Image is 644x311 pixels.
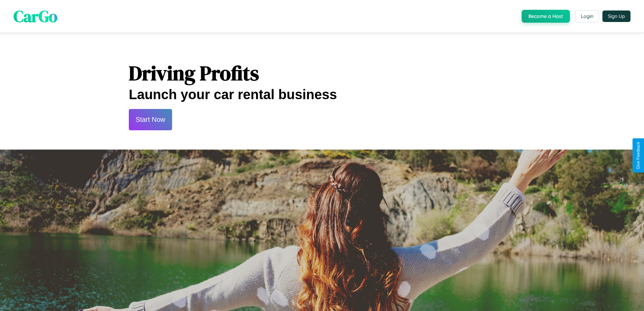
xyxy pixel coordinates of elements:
button: Start Now [129,109,172,130]
span: CarGo [14,5,57,27]
button: Become a Host [522,10,570,23]
h1: Driving Profits [129,59,515,87]
button: Login [575,10,599,22]
div: Give Feedback [636,142,641,169]
button: Sign Up [602,10,630,22]
h2: Launch your car rental business [129,87,515,102]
